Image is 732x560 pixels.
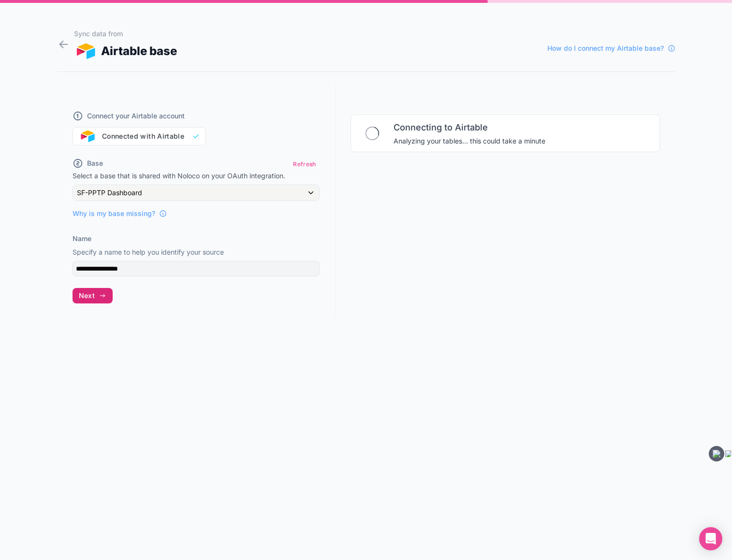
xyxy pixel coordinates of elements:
p: Select a base that is shared with Noloco on your OAuth integration. [73,171,320,181]
label: Name [73,234,91,244]
img: AIRTABLE [74,43,98,59]
button: SF-PPTP Dashboard [73,185,320,201]
button: Next [73,288,113,303]
span: Connect your Airtable account [87,111,185,121]
h1: Sync data from [74,29,177,39]
p: Specify a name to help you identify your source [73,247,320,257]
span: How do I connect my Airtable base? [547,43,664,53]
a: How do I connect my Airtable base? [547,43,675,53]
span: SF-PPTP Dashboard [77,188,142,198]
a: Why is my base missing? [73,209,167,218]
span: Connecting to Airtable [394,121,545,134]
span: Base [87,158,103,168]
span: Analyzing your tables... this could take a minute [394,136,545,146]
div: Airtable base [74,43,177,60]
div: Open Intercom Messenger [699,527,722,550]
span: Next [79,291,95,300]
button: Refresh [290,157,319,171]
span: Why is my base missing? [73,209,155,218]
